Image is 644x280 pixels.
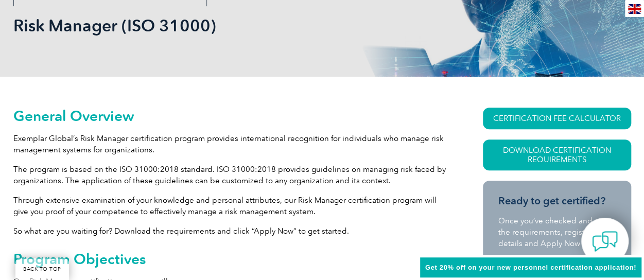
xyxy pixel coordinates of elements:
[13,108,446,124] h2: General Overview
[498,215,616,249] p: Once you’ve checked and met the requirements, register your details and Apply Now at
[425,264,636,271] span: Get 20% off on your new personnel certification application!
[483,139,631,170] a: Download Certification Requirements
[592,229,618,254] img: contact-chat.png
[13,251,446,267] h2: Program Objectives
[13,133,446,155] p: Exemplar Global’s Risk Manager certification program provides international recognition for indiv...
[15,258,69,280] a: BACK TO TOP
[13,15,409,36] h1: Risk Manager (ISO 31000)
[628,4,641,14] img: en
[13,195,446,217] p: Through extensive examination of your knowledge and personal attributes, our Risk Manager certifi...
[13,164,446,186] p: The program is based on the ISO 31000:2018 standard. ISO 31000:2018 provides guidelines on managi...
[498,195,616,207] h3: Ready to get certified?
[13,225,446,237] p: So what are you waiting for? Download the requirements and click “Apply Now” to get started.
[483,108,631,129] a: CERTIFICATION FEE CALCULATOR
